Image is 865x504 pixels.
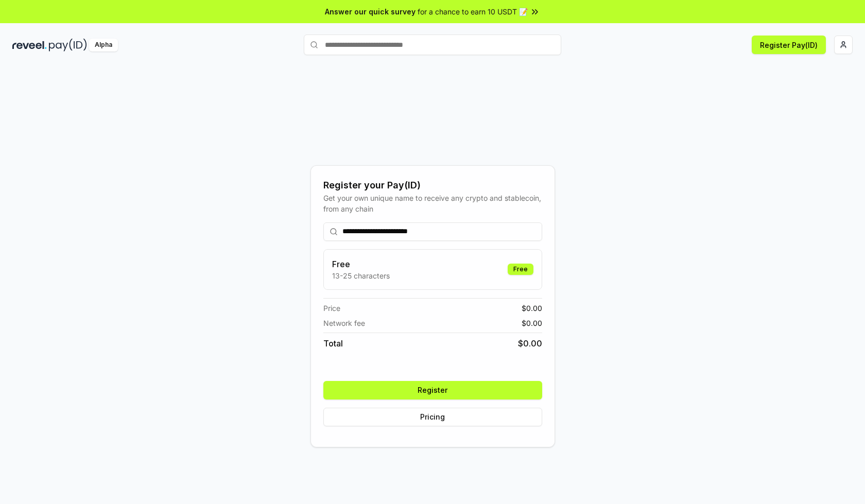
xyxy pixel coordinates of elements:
div: Get your own unique name to receive any crypto and stablecoin, from any chain [323,193,542,214]
img: reveel_dark [12,39,47,51]
span: $ 0.00 [518,337,542,350]
div: Alpha [89,39,118,51]
img: pay_id [49,39,87,51]
span: $ 0.00 [522,303,542,314]
span: $ 0.00 [522,318,542,328]
span: Price [323,303,340,314]
button: Pricing [323,408,542,426]
span: Total [323,337,343,350]
p: 13-25 characters [332,270,390,281]
div: Register your Pay(ID) [323,178,542,193]
h3: Free [332,258,390,270]
span: for a chance to earn 10 USDT 📝 [418,6,528,17]
span: Network fee [323,318,365,328]
button: Register [323,381,542,399]
button: Register Pay(ID) [752,36,826,54]
span: Answer our quick survey [325,6,416,17]
div: Free [508,264,533,275]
